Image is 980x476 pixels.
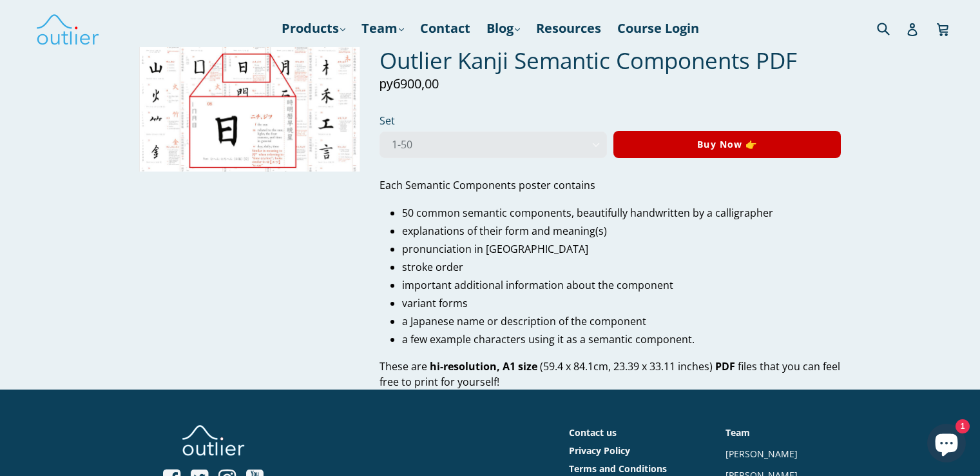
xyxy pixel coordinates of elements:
[380,359,841,390] p: These are (59.4 x 84.1cm, 23.39 x 33.11 inches) files that you can feel free to print for yourself!
[611,17,706,40] a: Course Login
[402,260,841,275] li: stroke order
[402,206,841,221] li: 50 common semantic components, beautifully handwritten by a calligrapher
[874,15,909,41] input: Search
[402,314,841,330] li: a Japanese name or description of the component
[402,332,841,348] li: a few example characters using it as a semantic component.
[414,17,477,40] a: Contact
[380,75,439,92] span: руб900,00
[569,426,617,439] a: Contact us
[569,462,667,475] a: Terms and Conditions
[402,224,841,239] li: explanations of their form and meaning(s)
[355,17,410,40] a: Team
[402,278,841,293] li: important additional information about the component
[380,177,841,193] p: Each Semantic Components poster contains
[139,47,360,172] img: Outlier Kanji Semantic Components PDF Outlier Linguistics
[530,17,608,40] a: Resources
[480,17,526,40] a: Blog
[697,139,757,151] span: Buy Now 👉
[35,10,100,47] img: Outlier Linguistics
[725,426,750,439] a: Team
[380,113,607,128] label: Set
[275,17,352,40] a: Products
[380,47,841,74] h1: Outlier Kanji Semantic Components PDF
[402,296,841,312] li: variant forms
[613,132,841,159] button: Buy Now 👉
[430,359,537,373] b: hi-resolution, A1 size
[569,444,630,457] a: Privacy Policy
[402,242,841,257] li: pronunciation in [GEOGRAPHIC_DATA]
[715,359,735,373] b: PDF
[725,448,798,460] a: [PERSON_NAME]
[923,424,970,466] inbox-online-store-chat: Shopify online store chat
